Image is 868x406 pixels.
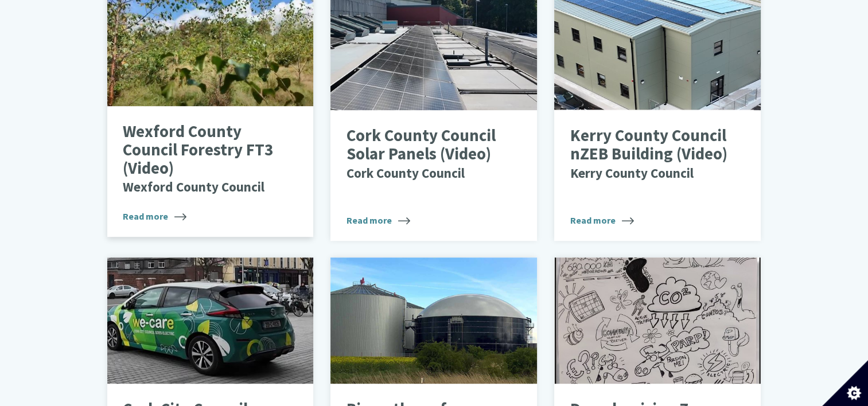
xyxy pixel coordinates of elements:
[570,127,728,181] p: Kerry County Council nZEB Building (Video)
[347,127,504,181] p: Cork County Council Solar Panels (Video)
[123,178,264,195] small: Wexford County Council
[822,360,868,406] button: Set cookie preferences
[123,123,281,196] p: Wexford County Council Forestry FT3 (Video)
[570,165,694,181] small: Kerry County Council
[123,209,186,223] span: Read more
[347,165,465,181] small: Cork County Council
[347,213,410,227] span: Read more
[570,213,634,227] span: Read more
